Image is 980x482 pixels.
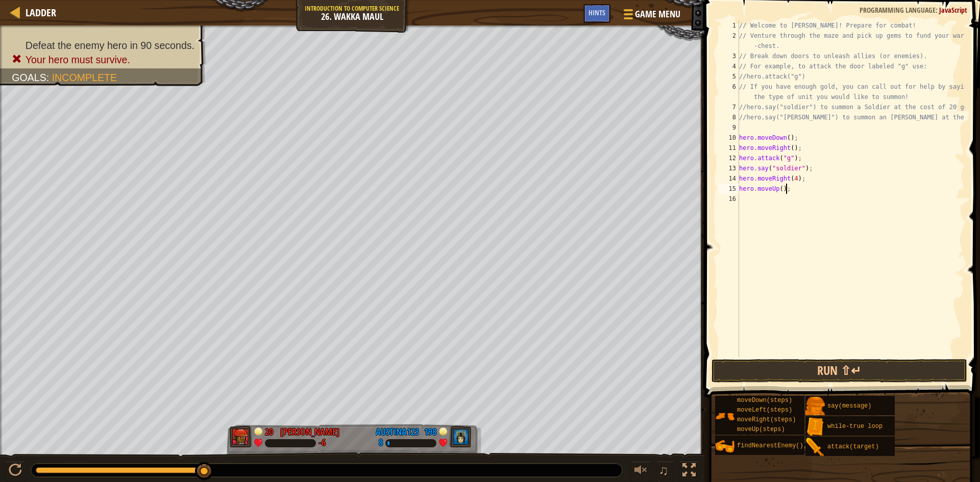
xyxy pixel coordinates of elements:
[449,426,472,447] img: thang_avatar_frame.png
[719,122,739,133] div: 9
[737,416,796,423] span: moveRight(steps)
[719,61,739,71] div: 4
[26,6,56,19] span: Ladder
[827,423,883,430] span: while-true loop
[631,461,651,482] button: Adjust volume
[719,71,739,82] div: 5
[12,53,194,67] li: Your hero must survive.
[635,8,680,21] span: Game Menu
[318,439,326,448] div: -6
[719,51,739,61] div: 3
[616,4,687,28] button: Game Menu
[679,461,699,482] button: Toggle fullscreen
[656,461,674,482] button: ♫
[719,153,739,163] div: 12
[719,102,739,112] div: 7
[46,72,52,83] span: :
[12,38,194,53] li: Defeat the enemy hero in 90 seconds.
[424,425,436,435] div: 198
[230,426,252,447] img: thang_avatar_frame.png
[719,82,739,102] div: 6
[827,443,879,450] span: attack(target)
[805,397,825,416] img: portrait.png
[658,463,669,478] span: ♫
[712,359,967,383] button: Run ⇧↵
[376,425,419,439] div: austinA123
[5,461,26,482] button: Ctrl + P: Play
[719,143,739,153] div: 11
[719,20,739,31] div: 1
[805,417,825,437] img: portrait.png
[379,439,383,448] div: 8
[936,5,939,15] span: :
[805,438,825,457] img: portrait.png
[719,133,739,143] div: 10
[12,72,46,83] span: Goals
[715,437,734,456] img: portrait.png
[715,407,734,426] img: portrait.png
[719,112,739,122] div: 8
[827,402,871,410] span: say(message)
[265,425,275,435] div: 20
[280,425,339,439] div: [PERSON_NAME]
[737,407,792,414] span: moveLeft(steps)
[719,163,739,173] div: 13
[719,184,739,194] div: 15
[26,54,130,65] span: Your hero must survive.
[589,8,605,17] span: Hints
[737,426,785,433] span: moveUp(steps)
[939,5,967,15] span: JavaScript
[737,442,803,449] span: findNearestEnemy()
[719,194,739,204] div: 16
[719,31,739,51] div: 2
[52,72,117,83] span: Incomplete
[20,6,56,19] a: Ladder
[26,40,194,51] span: Defeat the enemy hero in 90 seconds.
[737,397,792,404] span: moveDown(steps)
[719,173,739,184] div: 14
[860,5,936,15] span: Programming language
